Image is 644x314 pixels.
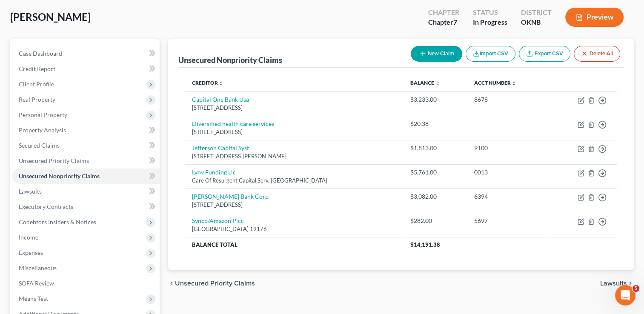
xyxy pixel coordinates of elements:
[411,46,462,62] button: New Claim
[192,96,249,103] a: Capital One Bank Usa
[12,184,160,199] a: Lawsuits
[12,153,160,168] a: Unsecured Priority Claims
[410,95,460,104] div: $3,233.00
[192,120,274,127] a: Diversified health care services
[19,234,38,241] span: Income
[12,138,160,153] a: Secured Claims
[19,249,43,256] span: Expenses
[615,285,635,305] iframe: Intercom live chat
[600,280,627,287] span: Lawsuits
[474,80,516,86] a: Acct Number unfold_more
[19,157,89,164] span: Unsecured Priority Claims
[12,168,160,184] a: Unsecured Nonpriority Claims
[627,280,634,287] i: chevron_right
[474,144,542,152] div: 9100
[410,192,460,201] div: $3,082.00
[12,46,160,61] a: Case Dashboard
[19,65,55,72] span: Credit Report
[410,144,460,152] div: $1,813.00
[19,172,100,180] span: Unsecured Nonpriority Claims
[19,96,55,103] span: Real Property
[474,168,542,177] div: 0013
[19,295,48,302] span: Means Test
[600,280,634,287] button: Lawsuits chevron_right
[511,81,516,86] i: unfold_more
[192,80,224,86] a: Creditor unfold_more
[410,241,440,248] span: $14,191.38
[521,17,552,27] div: OKNB
[168,280,255,287] button: chevron_left Unsecured Priority Claims
[192,225,397,233] div: [GEOGRAPHIC_DATA] 19176
[19,142,60,149] span: Secured Claims
[192,193,269,200] a: [PERSON_NAME] Bank Corp
[453,18,457,26] span: 7
[192,104,397,112] div: [STREET_ADDRESS]
[410,80,440,86] a: Balance unfold_more
[12,61,160,77] a: Credit Report
[428,8,459,17] div: Chapter
[473,8,507,17] div: Status
[466,46,515,62] button: Import CSV
[565,8,624,27] button: Preview
[474,95,542,104] div: 8678
[12,199,160,214] a: Executory Contracts
[192,128,397,136] div: [STREET_ADDRESS]
[19,50,62,57] span: Case Dashboard
[19,111,67,118] span: Personal Property
[185,237,404,252] th: Balance Total
[12,123,160,138] a: Property Analysis
[574,46,620,62] button: Delete All
[192,201,397,209] div: [STREET_ADDRESS]
[410,217,460,225] div: $282.00
[19,126,66,134] span: Property Analysis
[435,81,440,86] i: unfold_more
[410,120,460,128] div: $20.38
[192,217,244,224] a: Syncb/Amazon Plcc
[474,217,542,225] div: 5697
[192,177,397,185] div: Care Of Resurgent Capital Serv, [GEOGRAPHIC_DATA]
[168,280,175,287] i: chevron_left
[19,203,73,210] span: Executory Contracts
[178,55,282,65] div: Unsecured Nonpriority Claims
[410,168,460,177] div: $5,761.00
[10,11,91,23] span: [PERSON_NAME]
[192,168,236,176] a: Lvnv Funding Llc
[633,285,639,292] span: 5
[19,188,42,195] span: Lawsuits
[519,46,570,62] a: Export CSV
[19,218,96,226] span: Codebtors Insiders & Notices
[19,80,54,88] span: Client Profile
[192,152,397,160] div: [STREET_ADDRESS][PERSON_NAME]
[428,17,459,27] div: Chapter
[521,8,552,17] div: District
[473,17,507,27] div: In Progress
[19,280,54,287] span: SOFA Review
[474,192,542,201] div: 6394
[12,276,160,291] a: SOFA Review
[192,144,249,151] a: Jefferson Capital Syst
[175,280,255,287] span: Unsecured Priority Claims
[19,264,57,271] span: Miscellaneous
[219,81,224,86] i: unfold_more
